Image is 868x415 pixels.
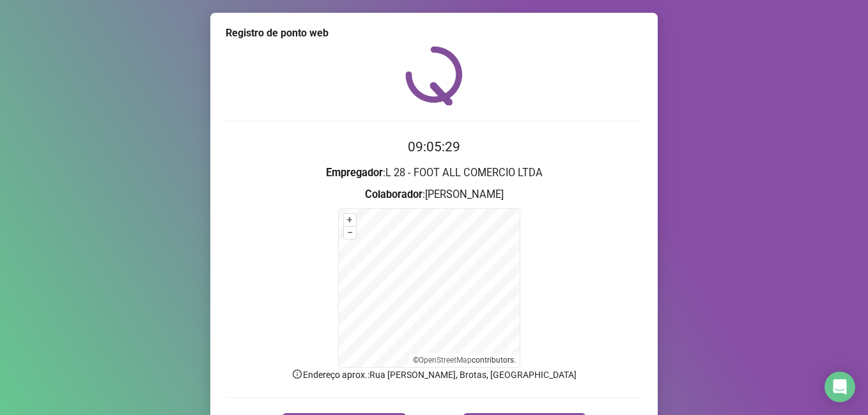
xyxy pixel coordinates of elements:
h3: : L 28 - FOOT ALL COMERCIO LTDA [226,165,642,181]
img: QRPoint [405,46,463,105]
strong: Empregador [326,167,383,179]
div: Open Intercom Messenger [825,372,855,402]
div: Registro de ponto web [226,26,642,41]
time: 09:05:29 [408,139,460,155]
a: OpenStreetMap [419,356,472,365]
button: – [344,227,356,239]
p: Endereço aprox. : Rua [PERSON_NAME], Brotas, [GEOGRAPHIC_DATA] [226,368,642,382]
li: © contributors. [413,356,516,365]
strong: Colaborador [365,188,422,200]
button: + [344,214,356,226]
h3: : [PERSON_NAME] [226,186,642,203]
span: info-circle [291,368,303,380]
